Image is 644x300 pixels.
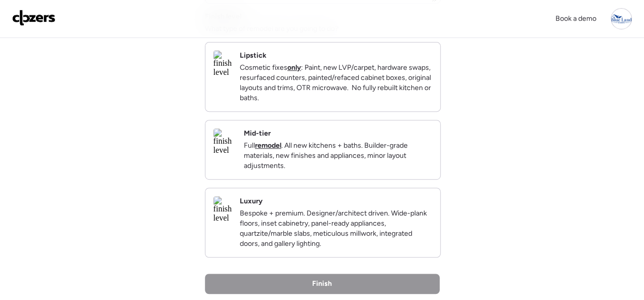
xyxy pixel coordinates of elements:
[240,51,267,61] h2: Lipstick
[255,141,281,150] strong: remodel
[240,63,432,103] p: Cosmetic fixes : Paint, new LVP/carpet, hardware swaps, resurfaced counters, painted/refaced cabi...
[240,208,432,249] p: Bespoke + premium. Designer/architect driven. Wide-plank floors, inset cabinetry, panel-ready app...
[287,63,301,72] strong: only
[213,51,232,77] img: finish level
[312,279,332,289] span: Finish
[213,128,236,155] img: finish level
[244,128,271,139] h2: Mid-tier
[555,14,596,23] span: Book a demo
[213,196,232,223] img: finish level
[240,196,263,206] h2: Luxury
[12,10,56,26] img: Logo
[244,141,432,171] p: Full . All new kitchens + baths. Builder-grade materials, new finishes and appliances, minor layo...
